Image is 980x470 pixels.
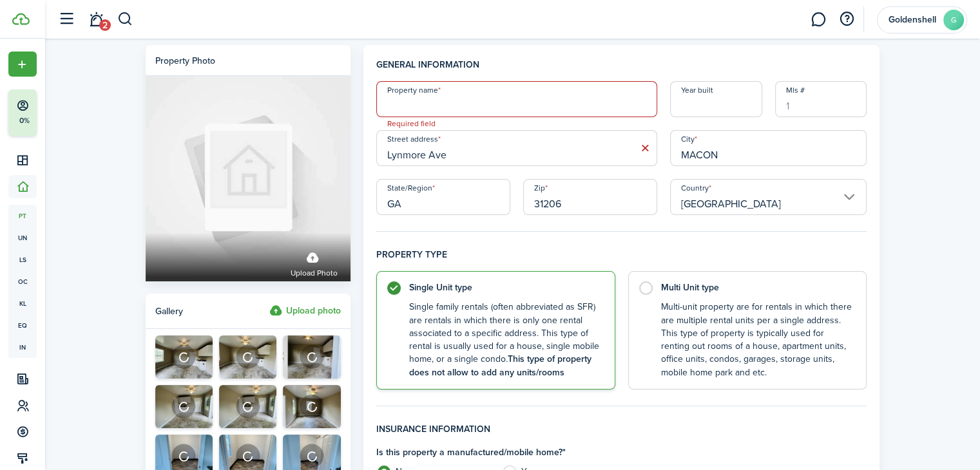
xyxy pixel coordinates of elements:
[806,3,831,36] a: Messaging
[155,305,183,318] span: Gallery
[283,335,340,379] img: 4784b321-dcf2-499b-94b9-5c695fd00941.jpg
[661,281,854,294] control-radio-card-title: Multi Unit type
[8,89,115,136] button: 0%
[99,19,111,31] span: 2
[377,117,446,130] span: Required field
[661,301,854,379] control-radio-card-description: Multi-unit property are for rentals in which there are multiple rental units per a single address...
[291,245,338,279] label: Upload photo
[409,281,602,294] control-radio-card-title: Single Unit type
[376,446,615,459] h4: Is this property a manufactured/mobile home? *
[376,422,867,446] h4: Insurance information
[155,385,213,428] img: 48045682-9947-46c4-8cbf-70556042b2fd.jpg
[409,352,591,379] b: This type of property does not allow to add any units/rooms
[8,314,37,336] a: eq
[887,15,938,24] span: Goldenshell
[775,81,867,117] input: 1
[155,335,213,379] img: f4c93fbd-ac7b-405c-8da3-60dfe6c2c4e1.jpg
[8,205,37,227] a: pt
[943,10,964,30] avatar-text: G
[12,13,30,25] img: TenantCloud
[376,58,867,81] h4: General information
[8,52,37,77] button: Open menu
[84,3,108,36] a: Notifications
[291,267,338,279] span: Upload photo
[8,292,37,314] a: kl
[54,7,79,32] button: Open sidebar
[8,249,37,270] a: ls
[117,8,133,30] button: Search
[8,270,37,292] a: oc
[376,130,657,166] input: Start typing the address and then select from the dropdown
[283,385,340,428] img: 6995750f-e990-44be-a477-88412820d353.jpg
[376,248,867,271] h4: Property type
[219,385,276,428] img: 0ca81f52-940b-4ee6-92db-313f96eeac2c.jpg
[219,335,276,379] img: ec75a5e6-b441-4615-aed2-683aacf4fa19.jpg
[16,115,32,126] p: 0%
[836,8,858,30] button: Open resource center
[155,54,215,68] div: Property photo
[8,336,37,358] a: in
[8,227,37,249] a: un
[409,301,602,379] control-radio-card-description: Single family rentals (often abbreviated as SFR) are rentals in which there is only one rental as...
